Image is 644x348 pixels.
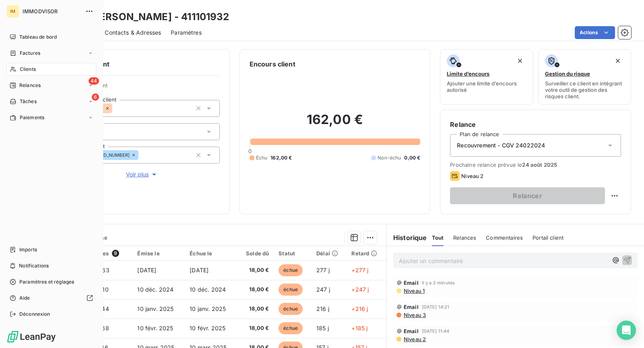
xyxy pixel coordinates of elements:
span: Factures [20,50,40,57]
span: [DATE] 11:44 [422,329,450,333]
span: Imports [19,246,37,253]
span: échue [279,322,303,334]
a: Factures [6,47,96,60]
span: [DATE] 14:21 [422,304,450,309]
span: 162,00 € [270,154,292,162]
span: Niveau 2 [461,173,483,179]
span: Paiements [20,114,44,121]
span: 277 j [316,267,330,273]
span: Recouvrement - CGV 24022024 [457,141,545,149]
div: Émise le [137,250,180,257]
a: Paramètres et réglages [6,275,96,288]
span: [DATE] [137,267,156,273]
span: 18,00 € [242,286,269,294]
a: 44Relances [6,79,96,92]
span: Aide [19,294,30,302]
span: échue [279,284,303,296]
span: Tableau de bord [19,33,57,41]
span: 10 déc. 2024 [190,286,226,293]
button: Limite d’encoursAjouter une limite d’encours autorisé [440,49,533,105]
div: Open Intercom Messenger [617,321,636,340]
span: Niveau 3 [403,312,426,318]
span: 216 j [316,305,329,312]
input: Ajouter une valeur [138,151,145,159]
span: Surveiller ce client en intégrant votre outil de gestion des risques client. [545,80,624,99]
div: Retard [351,250,382,257]
input: Ajouter une valeur [112,105,119,112]
a: Paiements [6,111,96,124]
span: Propriétés Client [65,82,220,93]
div: IM [6,5,19,18]
span: 18,00 € [242,324,269,332]
span: +216 j [351,305,368,312]
span: Portail client [533,234,563,241]
span: 10 févr. 2025 [137,325,173,331]
span: Email [404,328,419,334]
span: Email [404,304,419,310]
span: +277 j [351,267,368,273]
span: 10 janv. 2025 [137,305,173,312]
a: Aide [6,292,96,304]
div: Solde dû [242,250,269,257]
span: Commentaires [486,234,523,241]
span: Email [404,280,419,286]
span: 18,00 € [242,305,269,313]
button: Gestion du risqueSurveiller ce client en intégrant votre outil de gestion des risques client. [538,49,631,105]
div: Délai [316,250,342,257]
span: +247 j [351,286,369,293]
span: Relances [19,82,41,89]
span: Déconnexion [19,311,50,318]
span: 10 déc. 2024 [137,286,173,293]
span: Limite d’encours [447,70,489,77]
div: Échue le [190,250,232,257]
h6: Historique [387,233,427,242]
h6: Informations client [49,59,220,69]
h3: EI - [PERSON_NAME] - 411101932 [71,10,229,24]
span: il y a 2 minutes [422,280,455,285]
h6: Relance [450,120,621,129]
span: 6 [92,93,99,101]
span: 0,00 € [404,154,420,162]
span: [DATE] [190,267,208,273]
button: Relancer [450,187,605,204]
span: Relances [453,234,476,241]
span: Niveau 1 [403,288,425,294]
span: Gestion du risque [545,70,590,77]
span: Échu [256,154,268,162]
span: 24 août 2025 [522,162,557,168]
button: Voir plus [65,170,220,179]
span: 10 févr. 2025 [190,325,225,331]
span: 185 j [316,325,329,331]
span: +185 j [351,325,367,331]
span: 9 [112,250,119,257]
span: 18,00 € [242,266,269,274]
span: Tâches [20,98,37,105]
span: Notifications [19,262,49,269]
div: Statut [279,250,307,257]
span: Non-échu [378,154,401,162]
span: Tout [432,234,444,241]
span: Contacts & Adresses [105,29,161,37]
a: Tableau de bord [6,31,96,43]
span: Prochaine relance prévue le [450,162,621,168]
span: 44 [89,77,99,85]
span: 0 [248,148,252,154]
img: Logo LeanPay [6,330,56,343]
span: 247 j [316,286,330,293]
a: 6Tâches [6,95,96,108]
span: Paramètres et réglages [19,278,74,286]
span: IMMODVISOR [23,8,80,14]
span: Paramètres [171,29,202,37]
span: Ajouter une limite d’encours autorisé [447,80,526,93]
span: échue [279,303,303,315]
span: Niveau 2 [403,336,426,342]
button: Actions [575,26,615,39]
h2: 162,00 € [250,112,421,136]
span: Clients [20,66,36,73]
a: Clients [6,63,96,76]
span: échue [279,264,303,276]
span: Voir plus [126,170,158,178]
span: 10 janv. 2025 [190,305,226,312]
a: Imports [6,243,96,256]
h6: Encours client [250,59,295,69]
